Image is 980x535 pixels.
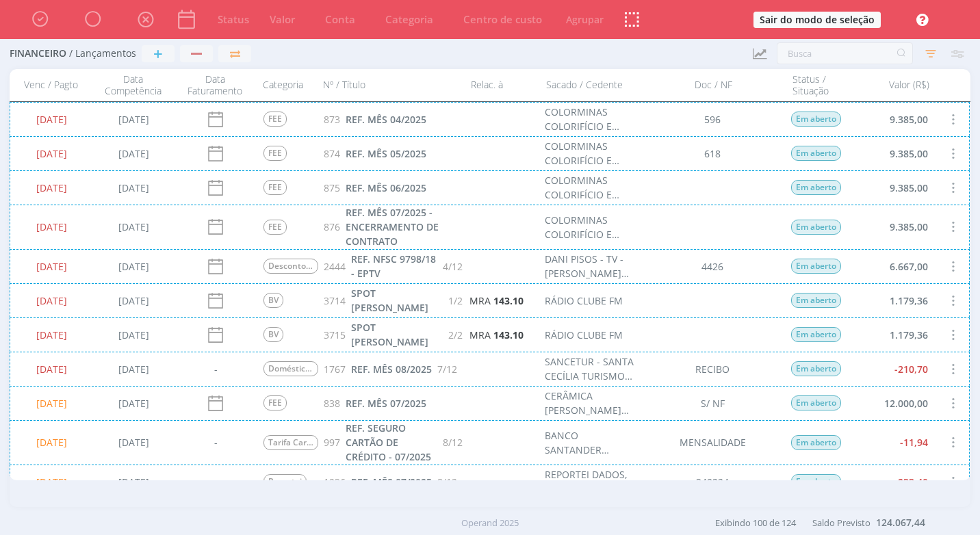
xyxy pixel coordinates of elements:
[323,79,365,91] span: Nº / Título
[642,73,786,97] div: Doc / NF
[142,45,175,62] button: +
[464,73,539,97] div: Relac. à
[715,517,796,529] span: Exibindo 100 de 124
[256,73,318,97] div: Categoria
[786,73,854,97] div: Status / Situação
[876,516,925,529] b: 124.067,44
[153,45,163,62] span: +
[10,73,92,97] div: Venc / Pagto
[777,42,913,64] input: Busca
[174,73,256,97] div: Data Faturamento
[753,12,881,28] button: Sair do modo de seleção
[854,73,936,97] div: Valor (R$)
[69,48,136,60] span: / Lançamentos
[92,73,174,97] div: Data Competência
[539,73,642,97] div: Sacado / Cedente
[10,48,66,60] span: Financeiro
[812,517,871,529] span: Saldo Previsto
